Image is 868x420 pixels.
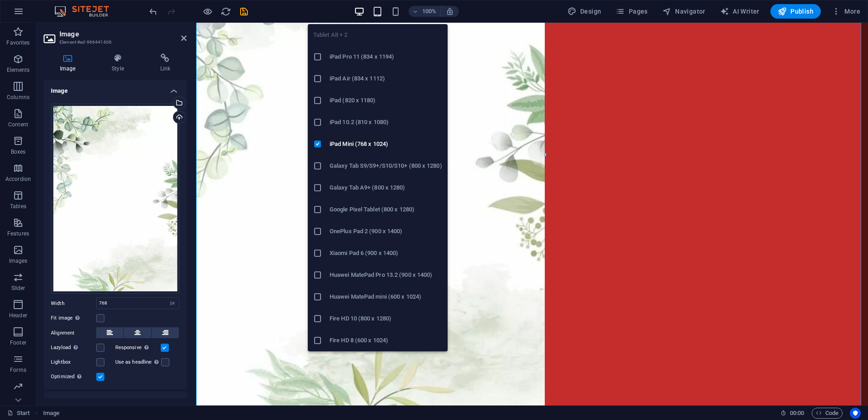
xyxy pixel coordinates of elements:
[51,357,96,368] label: Lightbox
[51,313,96,324] label: Fit image
[8,121,28,128] p: Content
[330,270,442,280] h6: Huawei MatePad Pro 13.2 (900 x 1400)
[115,342,161,353] label: Responsive
[51,342,96,353] label: Lazyload
[44,54,95,73] h4: Image
[662,7,705,16] span: Navigator
[51,301,96,306] label: Width
[330,117,442,128] h6: iPad 10.2 (810 x 1080)
[239,6,249,17] i: Save (Ctrl+S)
[780,408,804,419] h6: Session time
[43,408,59,419] span: Click to select. Double-click to edit
[716,4,763,19] button: AI Writer
[148,6,158,17] i: Undo: Delete elements (Ctrl+Z)
[7,94,30,101] p: Columns
[7,408,30,419] a: Click to cancel selection. Double-click to open Pages
[778,7,814,16] span: Publish
[11,285,25,292] p: Slider
[330,95,442,106] h6: iPad (820 x 1180)
[220,6,231,17] button: reload
[816,408,838,419] span: Code
[330,182,442,193] h6: Galaxy Tab A9+ (800 x 1280)
[330,204,442,215] h6: Google Pixel Tablet (800 x 1280)
[7,66,30,74] p: Elements
[564,4,605,19] div: Design (Ctrl+Alt+Y)
[59,30,187,38] h2: Image
[59,38,168,46] h3: Element #ed-966441606
[10,366,26,374] p: Forms
[5,394,30,401] p: Marketing
[812,408,843,419] button: Code
[330,139,442,150] h6: iPad Mini (768 x 1024)
[238,6,249,17] button: save
[422,6,437,17] h6: 100%
[11,148,26,155] p: Boxes
[6,39,30,46] p: Favorites
[144,54,187,73] h4: Link
[850,408,861,419] button: Usercentrics
[51,371,96,382] label: Optimized
[330,248,442,259] h6: Xiaomi Pad 6 (900 x 1400)
[148,6,158,17] button: undo
[221,6,231,17] i: Reload page
[796,410,798,416] span: :
[330,226,442,237] h6: OnePlus Pad 2 (900 x 1400)
[832,7,860,16] span: More
[446,7,454,15] i: On resize automatically adjust zoom level to fit chosen device.
[95,54,143,73] h4: Style
[9,312,27,319] p: Header
[828,4,864,19] button: More
[409,6,441,17] button: 100%
[720,7,759,16] span: AI Writer
[10,339,26,346] p: Footer
[115,357,161,368] label: Use as headline
[770,4,821,19] button: Publish
[52,6,120,17] img: Editor Logo
[5,175,31,183] p: Accordion
[7,230,29,237] p: Features
[44,391,187,413] h4: Text Float
[43,408,59,419] nav: breadcrumb
[790,408,804,419] span: 00 00
[330,335,442,346] h6: Fire HD 8 (600 x 1024)
[330,313,442,324] h6: Fire HD 10 (800 x 1280)
[51,104,179,294] div: download-G7xTHUfOJfVakyIoJnoGzg.jpeg
[612,4,651,19] button: Pages
[9,257,28,265] p: Images
[330,160,442,171] h6: Galaxy Tab S9/S9+/S10/S10+ (800 x 1280)
[330,291,442,302] h6: Huawei MatePad mini (600 x 1024)
[330,51,442,62] h6: iPad Pro 11 (834 x 1194)
[659,4,709,19] button: Navigator
[44,80,187,96] h4: Image
[616,7,647,16] span: Pages
[10,203,26,210] p: Tables
[51,328,96,339] label: Alignment
[330,73,442,84] h6: iPad Air (834 x 1112)
[564,4,605,19] button: Design
[567,7,602,16] span: Design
